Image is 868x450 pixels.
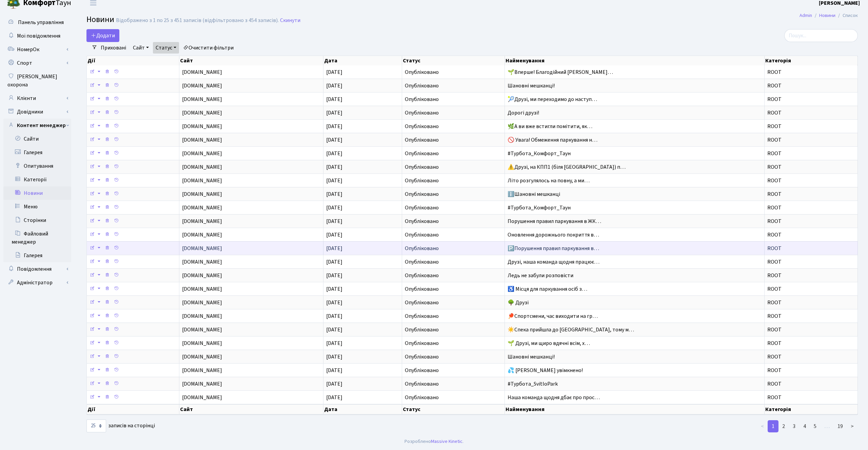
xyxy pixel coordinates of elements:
span: ROOT [767,97,855,102]
span: 🌳 Друзі [508,299,529,306]
span: ROOT [767,205,855,210]
span: ROOT [767,178,855,183]
a: 4 [799,420,810,432]
span: Опубліковано [405,97,439,102]
label: записів на сторінці [86,420,155,432]
span: [DATE] [326,177,342,184]
span: Ледь не забули розповісти [508,272,573,279]
span: [DATE] [326,245,342,252]
span: #Турбота_Комфорт_Таун [508,204,571,211]
span: 🌿А ви вже встигли помітити, як… [508,123,592,130]
span: ROOT [767,354,855,360]
span: Опубліковано [405,124,439,129]
span: [DATE] [326,380,342,388]
span: [DATE] [326,272,342,279]
a: Контент менеджер [3,119,71,132]
span: ROOT [767,259,855,265]
span: [DOMAIN_NAME] [182,137,320,143]
span: [DOMAIN_NAME] [182,110,320,116]
span: [DOMAIN_NAME] [182,83,320,88]
a: > [847,420,858,432]
span: Опубліковано [405,178,439,183]
a: 1 [768,420,778,432]
th: Статус [402,56,505,65]
span: Опубліковано [405,151,439,156]
a: Клієнти [3,91,71,105]
span: Наша команда щодня дбає про прос… [508,394,600,401]
span: Опубліковано [405,69,439,75]
span: Опубліковано [405,313,439,319]
span: ROOT [767,341,855,346]
a: Admin [800,12,812,19]
span: [DOMAIN_NAME] [182,327,320,332]
span: [DATE] [326,218,342,225]
a: НомерОк [3,43,71,56]
span: [DOMAIN_NAME] [182,191,320,197]
span: ROOT [767,83,855,88]
span: [DATE] [326,190,342,198]
span: Додати [91,32,115,39]
span: [DATE] [326,68,342,76]
a: Довідники [3,105,71,119]
span: [DATE] [326,150,342,157]
select: записів на сторінці [86,420,106,432]
span: Опубліковано [405,354,439,360]
span: [DATE] [326,96,342,103]
span: Опубліковано [405,273,439,278]
span: ROOT [767,191,855,197]
a: 2 [778,420,789,432]
span: Шановні мешканці! [508,82,555,89]
a: [PERSON_NAME] охорона [3,70,71,91]
span: ROOT [767,219,855,224]
span: 🎾Друзі, ми переходимо до наступ… [508,96,597,103]
span: 💦 [PERSON_NAME] увімкнено! [508,367,583,374]
li: Список [835,12,858,19]
span: [DOMAIN_NAME] [182,232,320,238]
span: ROOT [767,368,855,373]
span: ROOT [767,232,855,238]
a: Новини [3,186,71,200]
span: [DATE] [326,312,342,320]
span: [DOMAIN_NAME] [182,354,320,360]
span: [DOMAIN_NAME] [182,313,320,319]
span: 🚫 Увага! Обмеження паркування н… [508,136,597,144]
span: #Турбота_SvitloPark [508,380,558,388]
span: Опубліковано [405,368,439,373]
a: Скинути [280,17,300,24]
span: ⚠️Друзі, на КПП1 (біля [GEOGRAPHIC_DATA]) п… [508,163,626,171]
span: Опубліковано [405,164,439,170]
a: Меню [3,200,71,213]
span: 🌱 Друзі, ми щиро вдячні всім, х… [508,340,590,347]
a: Очистити фільтри [180,42,236,54]
span: Опубліковано [405,246,439,251]
span: Опубліковано [405,205,439,210]
span: [DOMAIN_NAME] [182,69,320,75]
span: [DOMAIN_NAME] [182,300,320,305]
span: Опубліковано [405,259,439,265]
a: Мої повідомлення [3,29,71,43]
a: 19 [833,420,847,432]
span: [DOMAIN_NAME] [182,341,320,346]
span: [DATE] [326,109,342,117]
th: Дії [87,404,179,414]
nav: breadcrumb [789,8,868,23]
span: Опубліковано [405,137,439,143]
span: [DATE] [326,394,342,401]
span: ROOT [767,164,855,170]
a: Галерея [3,146,71,159]
span: 🏓Спортсмени, час виходити на гр… [508,312,598,320]
th: Категорія [765,56,858,65]
span: [DATE] [326,204,342,211]
span: 🌱Вперше! Благодійний [PERSON_NAME]… [508,68,613,76]
span: ROOT [767,300,855,305]
span: Опубліковано [405,110,439,116]
a: Сторінки [3,213,71,227]
a: Панель управління [3,16,71,29]
th: Найменування [505,404,765,414]
span: ROOT [767,395,855,400]
span: Панель управління [18,19,64,26]
a: Адміністратор [3,276,71,289]
span: ROOT [767,151,855,156]
span: [DATE] [326,340,342,347]
span: [DOMAIN_NAME] [182,246,320,251]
